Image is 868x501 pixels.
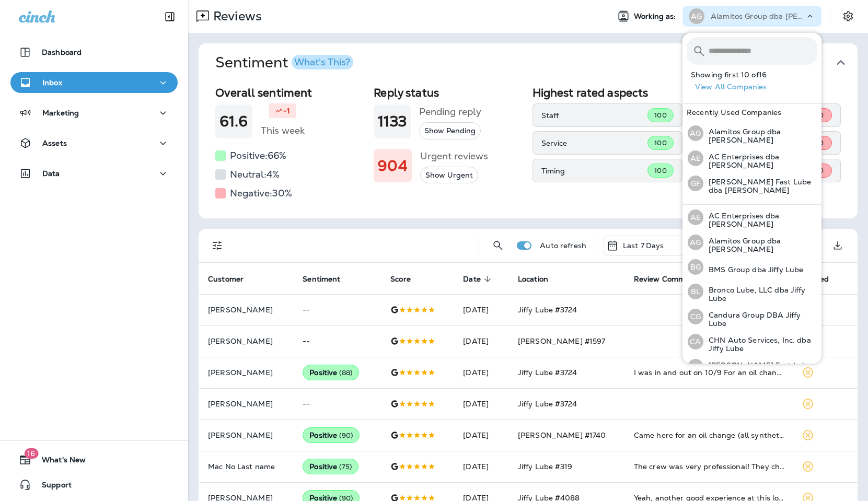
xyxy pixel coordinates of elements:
[711,12,805,20] p: Alamitos Group dba [PERSON_NAME]
[682,255,821,279] button: BGBMS Group dba Jiffy Lube
[42,109,79,117] p: Marketing
[518,399,577,409] span: Jiffy Lube #3724
[682,171,821,196] button: GF[PERSON_NAME] Fast Lube dba [PERSON_NAME]
[294,57,350,67] div: What's This?
[339,368,352,377] span: ( 88 )
[303,274,354,284] span: Sentiment
[688,309,703,324] div: CG
[839,7,858,26] button: Settings
[688,334,703,349] div: CA
[463,274,494,284] span: Date
[455,294,510,325] td: [DATE]
[230,147,286,164] h5: Positive: 66 %
[518,430,606,440] span: [PERSON_NAME] #1740
[703,336,817,353] p: CHN Auto Services, Inc. dba Jiffy Lube
[455,357,510,388] td: [DATE]
[518,368,577,377] span: Jiffy Lube #3724
[703,153,817,169] p: AC Enterprises dba [PERSON_NAME]
[10,133,178,154] button: Assets
[703,286,817,302] p: Bronco Lube, LLC dba Jiffy Lube
[634,12,678,21] span: Working as:
[703,265,803,274] p: BMS Group dba Jiffy Lube
[654,166,666,175] span: 100
[42,139,67,147] p: Assets
[199,82,858,218] div: SentimentWhat's This?
[802,275,829,284] span: Replied
[827,235,848,256] button: Export as CSV
[208,431,286,439] p: [PERSON_NAME]
[419,122,481,139] button: Show Pending
[688,150,703,166] div: AE
[691,79,821,95] button: View All Companies
[682,354,821,379] button: GF[PERSON_NAME] Fast Lube dba [PERSON_NAME]
[518,274,562,284] span: Location
[208,462,286,471] p: Mac No Last name
[10,449,178,470] button: 16What's New
[339,462,352,471] span: ( 75 )
[703,361,817,378] p: [PERSON_NAME] Fast Lube dba [PERSON_NAME]
[419,103,481,120] h5: Pending reply
[303,459,358,474] div: Positive
[208,368,286,377] p: [PERSON_NAME]
[682,121,821,146] button: AGAlamitos Group dba [PERSON_NAME]
[634,367,785,378] div: I was in and out on 10/9 For an oil change and vehicle checkup I was checked in by Levi. Very pro...
[294,325,382,357] td: --
[688,284,703,299] div: BL
[230,185,292,202] h5: Negative: 30 %
[155,6,184,27] button: Collapse Sidebar
[654,111,666,120] span: 100
[541,167,648,175] p: Timing
[541,111,648,120] p: Staff
[230,166,280,183] h5: Neutral: 4 %
[455,420,510,451] td: [DATE]
[294,294,382,325] td: --
[261,122,305,139] h5: This week
[455,325,510,357] td: [DATE]
[634,430,785,440] div: Came here for an oil change (all synthetic). They are fast, reliable l, clean and friendly, we ar...
[10,72,178,93] button: Inbox
[682,329,821,354] button: CACHN Auto Services, Inc. dba Jiffy Lube
[208,400,286,408] p: [PERSON_NAME]
[518,305,577,314] span: Jiffy Lube #3724
[339,431,353,440] span: ( 90 )
[420,167,478,184] button: Show Urgent
[518,275,548,284] span: Location
[207,235,228,256] button: Filters
[10,163,178,184] button: Data
[390,274,424,284] span: Score
[463,275,481,284] span: Date
[292,55,353,69] button: What's This?
[215,86,365,99] h2: Overall sentiment
[654,138,666,147] span: 100
[703,178,817,194] p: [PERSON_NAME] Fast Lube dba [PERSON_NAME]
[283,106,290,116] p: -1
[703,237,817,253] p: Alamitos Group dba [PERSON_NAME]
[219,113,248,130] h1: 61.6
[455,388,510,420] td: [DATE]
[682,304,821,329] button: CGCandura Group DBA Jiffy Lube
[42,78,62,87] p: Inbox
[378,113,407,130] h1: 1133
[303,275,340,284] span: Sentiment
[682,230,821,255] button: AGAlamitos Group dba [PERSON_NAME]
[703,311,817,328] p: Candura Group DBA Jiffy Lube
[688,259,703,275] div: BG
[303,427,360,443] div: Positive
[518,462,572,471] span: Jiffy Lube #319
[294,388,382,420] td: --
[634,274,711,284] span: Review Comment
[24,448,38,459] span: 16
[390,275,411,284] span: Score
[208,337,286,345] p: [PERSON_NAME]
[533,86,682,99] h2: Highest rated aspects
[703,127,817,144] p: Alamitos Group dba [PERSON_NAME]
[488,235,508,256] button: Search Reviews
[703,212,817,228] p: AC Enterprises dba [PERSON_NAME]
[208,274,257,284] span: Customer
[682,104,821,121] div: Recently Used Companies
[31,456,86,468] span: What's New
[688,209,703,225] div: AE
[634,275,698,284] span: Review Comment
[31,481,72,493] span: Support
[688,125,703,141] div: AG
